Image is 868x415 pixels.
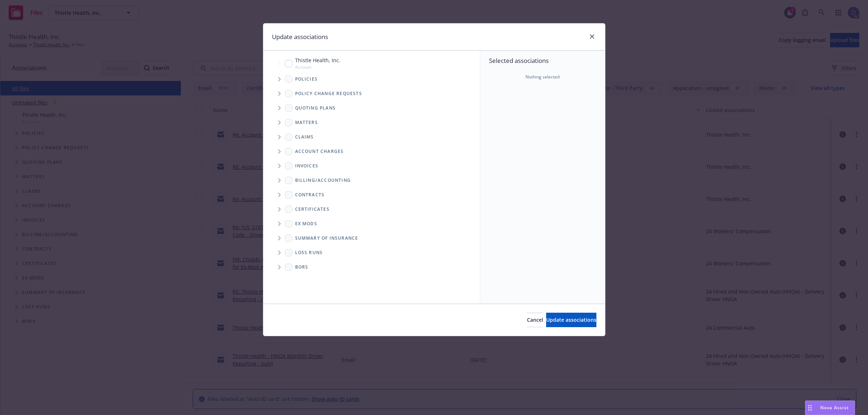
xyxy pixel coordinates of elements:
span: Nothing selected [526,74,559,80]
span: Nova Assist [820,405,849,411]
span: Certificates [295,207,329,211]
span: Invoices [295,164,319,168]
span: Loss Runs [295,251,323,255]
div: Folder Tree Example [263,173,480,274]
span: Matters [295,120,318,125]
span: Update associations [546,316,596,323]
span: Thistle Health, Inc. [295,56,340,64]
span: Policies [295,77,318,81]
h1: Update associations [272,32,328,42]
span: BORs [295,265,309,269]
span: Contracts [295,193,325,197]
span: Policy change requests [295,91,362,96]
span: Ex Mods [295,222,317,226]
span: Account [295,64,340,70]
span: Quoting plans [295,106,336,110]
button: Nova Assist [805,401,855,415]
span: Billing/Accounting [295,178,351,183]
button: Cancel [527,313,543,327]
span: Selected associations [489,56,596,65]
span: Cancel [527,316,543,323]
span: Summary of insurance [295,236,358,240]
button: Update associations [546,313,596,327]
span: Claims [295,135,314,139]
div: Tree Example [263,55,480,173]
a: close [588,32,596,41]
span: Account charges [295,149,344,154]
div: Drag to move [805,401,814,415]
